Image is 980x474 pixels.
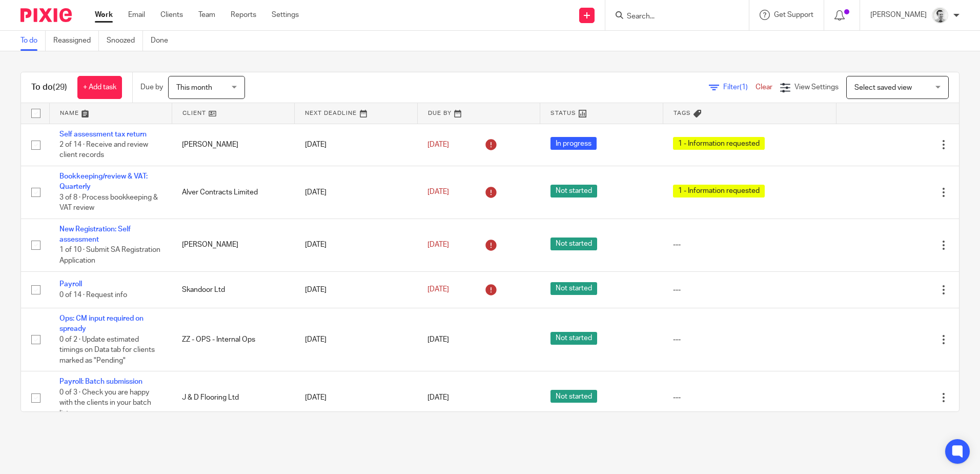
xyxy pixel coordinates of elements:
td: [DATE] [295,124,417,166]
div: --- [673,392,826,403]
a: New Registration: Self assessment [59,226,131,243]
span: 0 of 3 · Check you are happy with the clients in your batch list [59,389,151,417]
a: Payroll: Batch submission [59,378,142,385]
span: Not started [550,332,597,345]
a: Payroll [59,281,82,288]
span: Not started [550,185,597,197]
span: [DATE] [427,141,449,148]
span: (29) [53,83,67,91]
img: Pixie [21,8,72,22]
span: Select saved view [854,84,912,91]
a: To do [21,31,46,51]
a: Clear [756,84,772,91]
span: This month [176,84,212,91]
a: Self assessment tax return [59,131,147,138]
span: Not started [550,238,597,250]
td: [PERSON_NAME] [172,124,294,166]
td: [DATE] [295,219,417,271]
td: ZZ - OPS - Internal Ops [172,308,294,371]
td: [DATE] [295,308,417,371]
a: Email [128,10,145,20]
span: (1) [740,84,748,91]
p: Due by [140,82,163,92]
span: Get Support [774,11,813,18]
td: Skandoor Ltd [172,271,294,308]
td: [DATE] [295,271,417,308]
h1: To do [31,82,67,93]
span: [DATE] [427,394,449,401]
p: [PERSON_NAME] [870,10,927,20]
a: Reports [231,10,256,20]
div: --- [673,334,826,345]
a: Settings [272,10,299,20]
span: Tags [673,110,691,116]
td: [DATE] [295,371,417,424]
a: Ops: CM input required on spready [59,315,144,332]
span: [DATE] [427,241,449,248]
span: View Settings [794,84,839,91]
img: Andy_2025.jpg [932,7,948,24]
span: 1 - Information requested [673,185,765,197]
a: Done [151,31,176,51]
div: --- [673,240,826,250]
span: 0 of 2 · Update estimated timings on Data tab for clients marked as "Pending" [59,336,155,364]
span: 1 of 10 · Submit SA Registration Application [59,247,160,265]
td: J & D Flooring Ltd [172,371,294,424]
span: Not started [550,282,597,295]
span: 0 of 14 · Request info [59,291,127,299]
span: 1 - Information requested [673,137,765,150]
td: [DATE] [295,166,417,219]
a: + Add task [77,76,122,99]
td: [PERSON_NAME] [172,219,294,271]
span: 2 of 14 · Receive and review client records [59,141,148,159]
a: Snoozed [107,31,143,51]
span: 3 of 8 · Process bookkeeping & VAT review [59,194,158,212]
td: Alver Contracts Limited [172,166,294,219]
a: Bookkeeping/review & VAT: Quarterly [59,173,148,190]
a: Team [198,10,215,20]
div: --- [673,285,826,295]
span: Filter [723,84,756,91]
span: [DATE] [427,189,449,196]
a: Clients [160,10,183,20]
span: [DATE] [427,286,449,293]
span: [DATE] [427,336,449,343]
input: Search [626,12,718,22]
a: Work [95,10,113,20]
a: Reassigned [53,31,99,51]
span: In progress [550,137,597,150]
span: Not started [550,390,597,403]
